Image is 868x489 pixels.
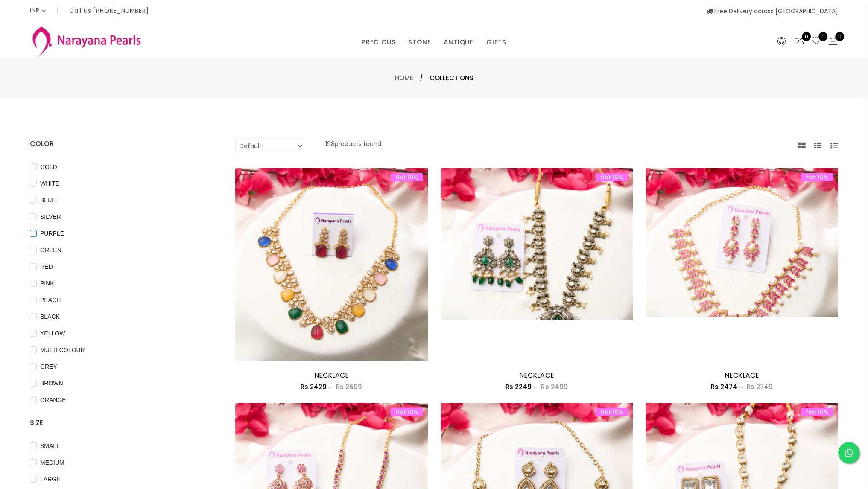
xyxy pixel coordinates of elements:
[69,8,149,14] p: Call Us [PHONE_NUMBER]
[325,139,381,153] p: 198 products found
[37,362,61,371] span: GREY
[506,382,532,391] span: Rs 2249
[391,408,423,416] span: flat 10%
[596,408,628,416] span: flat 10%
[747,382,773,391] span: Rs 2749
[430,73,473,83] span: Collections
[336,382,362,391] span: Rs 2699
[301,382,327,391] span: Rs 2429
[801,173,833,181] span: flat 10%
[725,370,759,380] a: NECKLACE
[802,32,811,41] span: 0
[37,295,64,305] span: PEACH
[30,418,210,428] h4: SIZE
[37,345,88,355] span: MULTI COLOUR
[835,32,844,41] span: 0
[37,441,63,451] span: SMALL
[444,36,473,49] a: ANTIQUE
[707,7,838,15] span: Free Delivery across [GEOGRAPHIC_DATA]
[420,73,423,83] span: /
[37,378,67,388] span: BROWN
[828,36,838,47] button: 0
[30,139,210,149] h4: COLOR
[37,212,64,221] span: SILVER
[37,245,65,255] span: GREEN
[795,36,805,47] a: 0
[811,36,821,47] a: 0
[596,173,628,181] span: flat 10%
[818,32,827,41] span: 0
[37,329,68,338] span: YELLOW
[314,370,349,380] a: NECKLACE
[37,195,59,205] span: BLUE
[37,162,61,172] span: GOLD
[37,312,63,321] span: BLACK
[37,179,63,188] span: WHITE
[408,36,431,49] a: STONE
[362,36,395,49] a: PRECIOUS
[37,262,56,271] span: RED
[395,73,413,82] a: Home
[37,279,58,288] span: PINK
[391,173,423,181] span: flat 10%
[541,382,567,391] span: Rs 2499
[37,229,67,238] span: PURPLE
[486,36,506,49] a: GIFTS
[801,408,833,416] span: flat 10%
[37,474,64,484] span: LARGE
[519,370,554,380] a: NECKLACE
[711,382,737,391] span: Rs 2474
[37,458,68,467] span: MEDIUM
[37,395,70,405] span: ORANGE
